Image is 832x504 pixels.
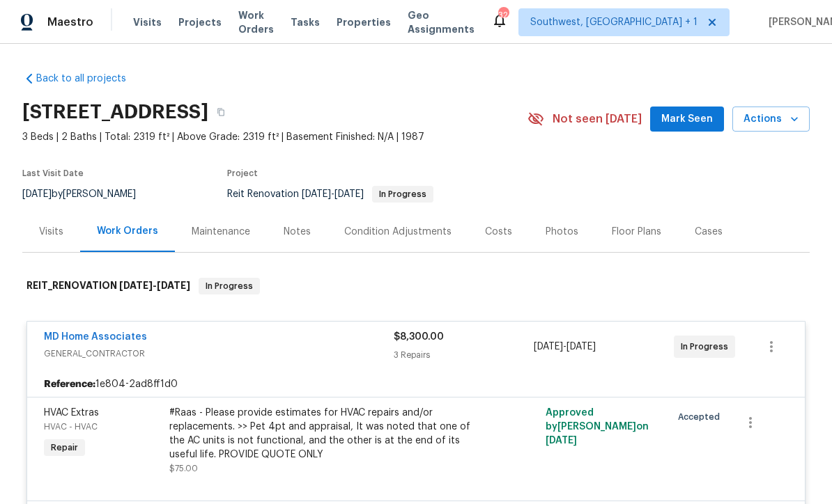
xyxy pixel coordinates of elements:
div: Condition Adjustments [344,225,452,239]
div: Notes [284,225,311,239]
span: [DATE] [567,342,596,352]
span: Reit Renovation [227,189,433,199]
div: Work Orders [97,224,158,238]
span: - [534,340,596,354]
span: Work Orders [238,8,274,36]
a: MD Home Associates [44,332,147,342]
div: 32 [498,8,508,22]
span: In Progress [200,279,259,293]
span: Repair [45,441,84,455]
span: Projects [178,15,222,29]
span: Not seen [DATE] [553,112,642,126]
span: Actions [744,111,799,128]
span: HVAC Extras [44,408,99,418]
h2: [STREET_ADDRESS] [22,105,208,119]
span: [DATE] [334,189,364,199]
span: Mark Seen [661,111,713,128]
span: Maestro [47,15,93,29]
button: Copy Address [208,100,233,125]
span: Geo Assignments [408,8,475,36]
span: [DATE] [22,189,52,199]
span: [DATE] [119,281,153,290]
span: In Progress [681,340,734,354]
div: Floor Plans [612,225,661,239]
div: Cases [695,225,723,239]
button: Actions [732,107,810,132]
div: by [PERSON_NAME] [22,186,153,203]
span: $75.00 [169,464,198,473]
span: [DATE] [157,281,190,290]
span: Accepted [678,410,725,424]
span: Approved by [PERSON_NAME] on [546,408,649,446]
span: Properties [337,15,391,29]
span: [DATE] [534,342,563,352]
div: REIT_RENOVATION [DATE]-[DATE]In Progress [22,264,810,308]
div: 3 Repairs [394,348,534,362]
button: Mark Seen [650,107,724,132]
div: #Raas - Please provide estimates for HVAC repairs and/or replacements. >> Pet 4pt and appraisal, ... [169,406,475,462]
span: Project [227,169,258,178]
span: $8,300.00 [394,332,444,342]
span: Tasks [291,17,320,27]
span: - [119,281,190,290]
a: Back to all projects [22,72,156,86]
div: Costs [485,225,512,239]
div: Maintenance [192,225,250,239]
span: Visits [133,15,162,29]
span: [DATE] [302,189,331,199]
span: In Progress [373,190,432,198]
span: HVAC - HVAC [44,423,98,431]
div: Visits [39,225,63,239]
span: GENERAL_CONTRACTOR [44,347,394,361]
div: Photos [546,225,578,239]
div: 1e804-2ad8ff1d0 [27,372,805,397]
b: Reference: [44,377,95,391]
h6: REIT_RENOVATION [26,278,190,294]
span: 3 Beds | 2 Baths | Total: 2319 ft² | Above Grade: 2319 ft² | Basement Finished: N/A | 1987 [22,130,527,144]
span: Last Visit Date [22,169,84,178]
span: - [302,189,364,199]
span: [DATE] [546,436,577,446]
span: Southwest, [GEOGRAPHIC_DATA] + 1 [530,15,698,29]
